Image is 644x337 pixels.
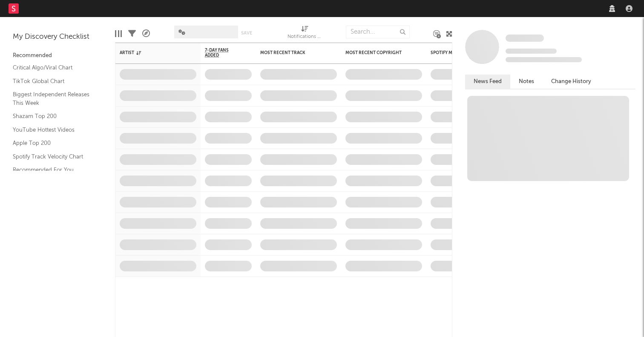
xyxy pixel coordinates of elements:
a: Critical Algo/Viral Chart [13,63,94,72]
div: A&R Pipeline [142,21,150,46]
button: Save [241,31,252,35]
div: Spotify Monthly Listeners [431,50,494,55]
div: Artist [120,50,184,55]
input: Search... [346,26,410,38]
button: Change History [543,75,600,89]
a: Spotify Track Velocity Chart [13,152,94,161]
span: 0 fans last week [506,57,582,62]
div: Filters [128,21,136,46]
div: Notifications (Artist) [287,21,322,46]
span: 7-Day Fans Added [205,48,239,58]
div: Most Recent Copyright [345,50,409,55]
button: News Feed [465,75,510,89]
span: Some Artist [506,35,544,42]
div: Recommended [13,51,102,61]
button: Notes [510,75,543,89]
div: Notifications (Artist) [287,32,322,42]
a: TikTok Global Chart [13,77,94,86]
div: Edit Columns [115,21,122,46]
a: Recommended For You [13,165,94,175]
span: Tracking Since: [DATE] [506,49,557,54]
a: Biggest Independent Releases This Week [13,90,94,107]
a: Shazam Top 200 [13,112,94,121]
a: Some Artist [506,34,544,43]
div: Most Recent Track [260,50,324,55]
a: Apple Top 200 [13,138,94,148]
a: YouTube Hottest Videos [13,125,94,135]
div: My Discovery Checklist [13,32,102,42]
